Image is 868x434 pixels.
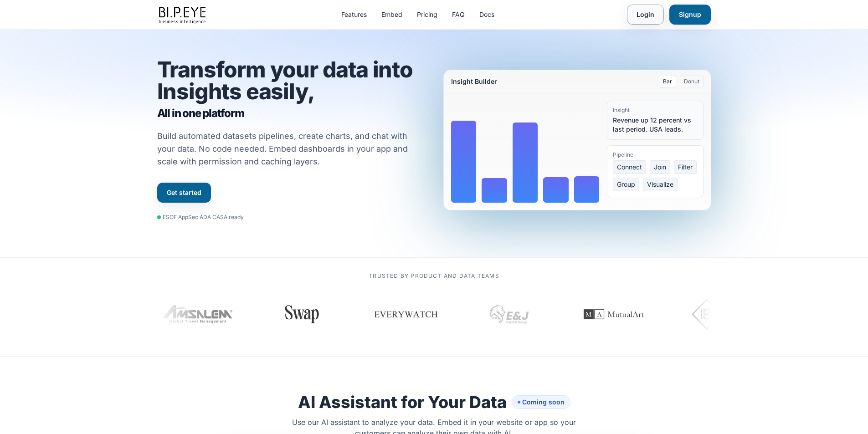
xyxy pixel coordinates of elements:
img: MutualArt [573,291,655,337]
a: Get started [157,183,211,203]
span: Join [650,160,670,174]
div: Revenue up 12 percent vs last period. USA leads. [613,116,698,134]
button: Donut [680,76,704,87]
img: EJ Capital [487,291,533,337]
span: Filter [674,160,697,174]
a: Features [341,10,367,19]
h1: Transform your data into Insights easily, [157,59,425,121]
span: All in one platform [157,106,425,121]
div: Pipeline [613,151,698,158]
div: Bar chart [451,101,600,203]
div: Insight Builder [451,77,497,86]
a: Signup [669,5,711,25]
img: IBI [692,296,743,332]
img: Swap [281,305,323,323]
span: Visualize [643,178,678,191]
span: Group [613,178,639,191]
img: bipeye-logo [157,5,209,25]
div: Insight [613,107,698,114]
img: Everywatch [373,301,439,328]
p: Build automated datasets pipelines, create charts, and chat with your data. No code needed. Embed... [157,130,420,168]
span: Connect [613,160,646,174]
h2: AI Assistant for Your Data [298,393,570,411]
a: Embed [381,10,402,19]
p: Trusted by product and data teams [157,272,711,280]
a: FAQ [452,10,465,19]
a: Pricing [417,10,437,19]
button: Bar [659,76,676,87]
a: Login [627,5,664,25]
img: Amsalem [162,305,234,323]
div: ESOF AppSec ADA CASA ready [157,214,244,221]
a: Docs [479,10,494,19]
span: Coming soon [512,396,570,408]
